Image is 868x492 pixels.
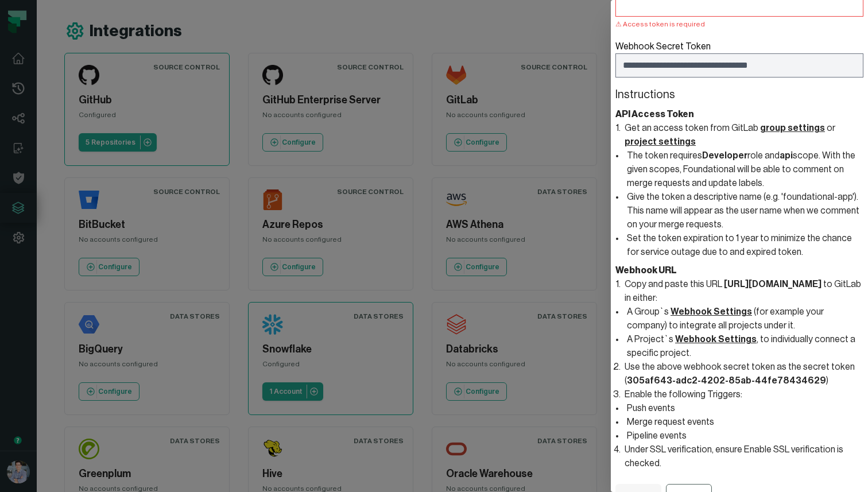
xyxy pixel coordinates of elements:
a: group settings [760,123,825,133]
a: project settings [625,137,696,146]
li: The token requires role and scope. With the given scopes, Foundational will be able to comment on... [625,149,863,190]
li: A Group`s (for example your company) to integrate all projects under it. [625,305,863,332]
li: Pipeline events [625,429,863,443]
li: A Project`s , to individually connect a specific project. [625,332,863,360]
a: Webhook Settings [671,307,752,316]
label: Webhook Secret Token [615,40,863,78]
li: Merge request events [625,415,863,429]
text: Developer [702,151,747,160]
li: Get an access token from GitLab or [622,121,863,259]
li: Copy and paste this URL to GitLab in either: [622,277,863,360]
span: Access token is required [615,21,705,28]
li: Use the above webhook secret token as the secret token ( ) [622,360,863,388]
text: api [780,151,793,160]
li: Under SSL verification, ensure Enable SSL verification is checked. [622,443,863,470]
header: Webhook URL [615,264,863,277]
input: Webhook Secret Token [615,53,863,78]
li: Give the token a descriptive name (e.g. 'foundational-app'). This name will appear as the user na... [625,190,863,231]
li: Push events [625,401,863,415]
a: Webhook Settings [675,335,757,344]
li: Enable the following Triggers: [622,388,863,443]
li: Set the token expiration to 1 year to minimize the chance for service outage due to and expired t... [625,231,863,259]
header: Instructions [615,87,863,103]
text: [URL][DOMAIN_NAME] [724,280,821,289]
header: API Access Token [615,107,863,121]
text: 305af643-adc2-4202-85ab-44fe78434629 [627,376,826,385]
